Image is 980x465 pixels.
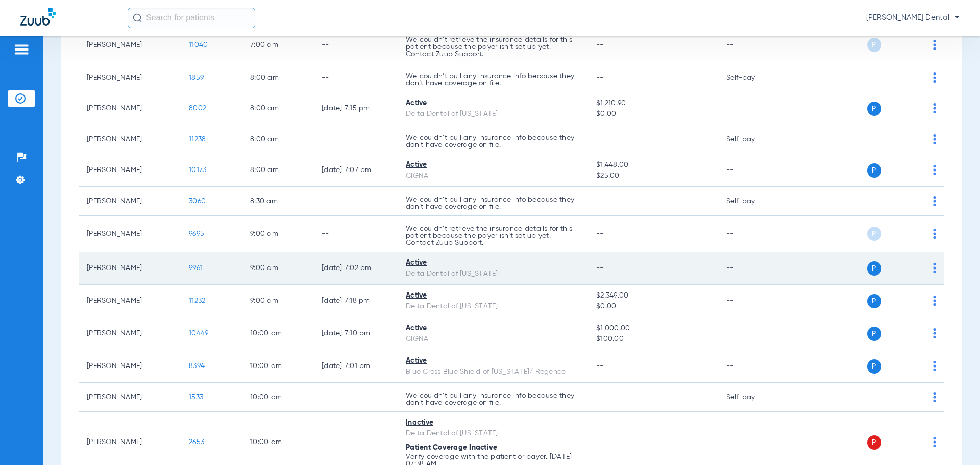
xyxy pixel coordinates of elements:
div: Active [406,323,580,334]
img: x.svg [910,165,920,175]
div: Delta Dental of [US_STATE] [406,428,580,439]
img: group-dot-blue.svg [933,134,936,144]
td: Self-pay [718,125,787,154]
span: -- [596,438,604,446]
td: 10:00 AM [242,350,313,383]
span: -- [596,41,604,48]
td: Self-pay [718,187,787,216]
td: -- [718,317,787,350]
p: We couldn’t retrieve the insurance details for this patient because the payer isn’t set up yet. C... [406,225,580,247]
span: $0.00 [596,301,709,312]
span: $1,000.00 [596,323,709,334]
img: Zuub Logo [20,8,56,26]
span: $1,448.00 [596,160,709,170]
span: 1533 [189,394,203,401]
td: 9:00 AM [242,252,313,285]
span: -- [596,136,604,143]
img: x.svg [910,196,920,206]
span: 8002 [189,105,206,112]
span: P [867,294,881,308]
td: [PERSON_NAME] [79,154,181,187]
td: -- [313,216,398,252]
td: 9:00 AM [242,216,313,252]
img: x.svg [910,229,920,239]
img: group-dot-blue.svg [933,296,936,306]
td: [DATE] 7:07 PM [313,154,398,187]
img: x.svg [910,103,920,113]
img: x.svg [910,134,920,144]
span: P [867,327,881,341]
span: $100.00 [596,334,709,345]
td: -- [313,187,398,216]
div: Delta Dental of [US_STATE] [406,268,580,279]
td: [DATE] 7:10 PM [313,317,398,350]
td: -- [313,383,398,412]
td: 8:00 AM [242,63,313,92]
td: -- [718,285,787,317]
td: [PERSON_NAME] [79,350,181,383]
p: We couldn’t retrieve the insurance details for this patient because the payer isn’t set up yet. C... [406,36,580,58]
td: [PERSON_NAME] [79,27,181,63]
span: P [867,38,881,52]
img: x.svg [910,437,920,447]
div: Active [406,356,580,366]
td: [PERSON_NAME] [79,383,181,412]
p: We couldn’t pull any insurance info because they don’t have coverage on file. [406,72,580,87]
td: [PERSON_NAME] [79,63,181,92]
td: 7:00 AM [242,27,313,63]
td: -- [718,216,787,252]
td: [PERSON_NAME] [79,187,181,216]
span: 11040 [189,41,208,48]
td: Self-pay [718,383,787,412]
img: group-dot-blue.svg [933,103,936,113]
td: [PERSON_NAME] [79,285,181,317]
span: P [867,359,881,374]
span: -- [596,394,604,401]
td: -- [313,27,398,63]
span: $1,210.90 [596,98,709,109]
p: We couldn’t pull any insurance info because they don’t have coverage on file. [406,392,580,406]
span: 9961 [189,264,203,272]
p: We couldn’t pull any insurance info because they don’t have coverage on file. [406,196,580,210]
td: -- [718,350,787,383]
td: -- [313,63,398,92]
td: 8:00 AM [242,92,313,125]
div: Inactive [406,418,580,428]
img: x.svg [910,328,920,338]
td: [PERSON_NAME] [79,92,181,125]
span: P [867,163,881,178]
td: [DATE] 7:02 PM [313,252,398,285]
div: CIGNA [406,334,580,345]
span: 1859 [189,74,204,81]
td: 10:00 AM [242,383,313,412]
span: -- [596,362,604,370]
span: 11238 [189,136,206,143]
span: 9695 [189,230,204,237]
span: P [867,227,881,241]
td: [PERSON_NAME] [79,317,181,350]
span: P [867,261,881,276]
td: -- [718,27,787,63]
img: x.svg [910,40,920,50]
span: -- [596,264,604,272]
span: -- [596,74,604,81]
td: [DATE] 7:15 PM [313,92,398,125]
img: x.svg [910,296,920,306]
span: $0.00 [596,109,709,119]
td: Self-pay [718,63,787,92]
span: P [867,435,881,450]
div: Active [406,290,580,301]
img: group-dot-blue.svg [933,263,936,273]
div: Active [406,258,580,268]
td: [DATE] 7:18 PM [313,285,398,317]
td: [DATE] 7:01 PM [313,350,398,383]
div: Active [406,160,580,170]
span: 2653 [189,438,204,446]
iframe: Chat Widget [929,416,980,465]
img: group-dot-blue.svg [933,196,936,206]
span: 10173 [189,166,206,174]
td: 9:00 AM [242,285,313,317]
p: We couldn’t pull any insurance info because they don’t have coverage on file. [406,134,580,149]
td: -- [313,125,398,154]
